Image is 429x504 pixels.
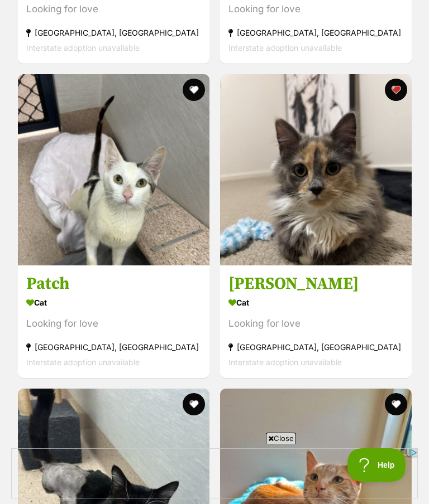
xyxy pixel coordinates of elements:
[18,74,209,265] img: Patch
[384,79,407,101] button: favourite
[228,357,342,367] span: Interstate adoption unavailable
[11,448,418,498] iframe: Advertisement
[26,316,201,331] div: Looking for love
[220,265,412,378] a: [PERSON_NAME] Cat Looking for love [GEOGRAPHIC_DATA], [GEOGRAPHIC_DATA] Interstate adoption unava...
[26,43,140,52] span: Interstate adoption unavailable
[228,294,403,311] div: Cat
[26,294,201,311] div: Cat
[26,25,201,40] div: [GEOGRAPHIC_DATA], [GEOGRAPHIC_DATA]
[183,79,205,101] button: favourite
[228,316,403,331] div: Looking for love
[26,340,201,355] div: [GEOGRAPHIC_DATA], [GEOGRAPHIC_DATA]
[228,25,403,40] div: [GEOGRAPHIC_DATA], [GEOGRAPHIC_DATA]
[26,2,201,17] div: Looking for love
[228,2,403,17] div: Looking for love
[228,43,342,52] span: Interstate adoption unavailable
[347,448,407,482] iframe: Help Scout Beacon - Open
[220,74,412,265] img: Hazel
[18,265,209,378] a: Patch Cat Looking for love [GEOGRAPHIC_DATA], [GEOGRAPHIC_DATA] Interstate adoption unavailable f...
[26,273,201,294] h3: Patch
[228,273,403,294] h3: [PERSON_NAME]
[183,393,205,415] button: favourite
[228,340,403,355] div: [GEOGRAPHIC_DATA], [GEOGRAPHIC_DATA]
[384,393,407,415] button: favourite
[26,357,140,367] span: Interstate adoption unavailable
[266,433,296,444] span: Close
